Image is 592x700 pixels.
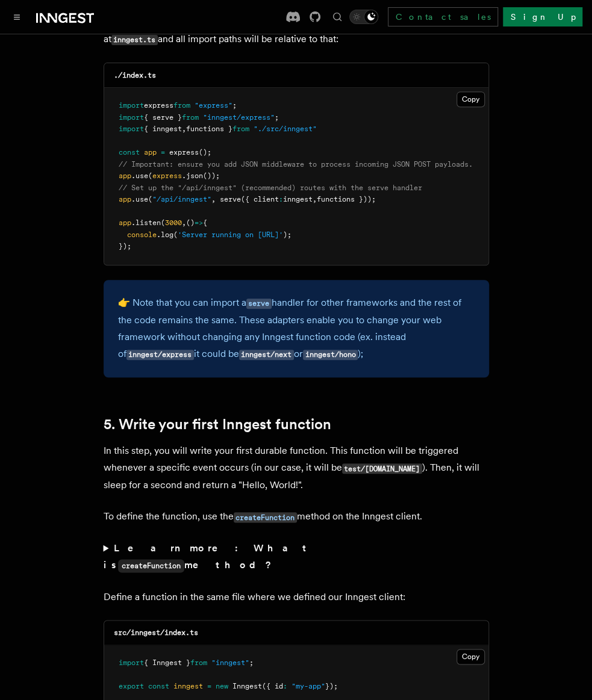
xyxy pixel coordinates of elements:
[119,113,144,122] span: import
[104,589,489,606] p: Define a function in the same file where we defined our Inngest client:
[203,172,220,180] span: ());
[173,101,190,110] span: from
[178,231,283,239] span: 'Server running on [URL]'
[165,218,182,227] span: 3000
[118,294,475,363] p: 👉 Note that you can import a handler for other frameworks and the rest of the code remains the sa...
[186,125,232,133] span: functions }
[317,195,376,203] span: functions }));
[275,113,279,122] span: ;
[118,559,184,572] code: createFunction
[262,682,283,690] span: ({ id
[119,195,131,203] span: app
[246,299,272,309] code: serve
[182,125,186,133] span: ,
[114,628,198,637] code: src/inngest/index.ts
[10,10,24,24] button: Toggle navigation
[182,113,199,122] span: from
[148,682,169,690] span: const
[119,101,144,110] span: import
[148,195,152,203] span: (
[283,682,287,690] span: :
[246,297,272,308] a: serve
[279,195,283,203] span: :
[144,101,173,110] span: express
[211,658,249,667] span: "inngest"
[131,218,161,227] span: .listen
[144,658,190,667] span: { Inngest }
[119,160,473,169] span: // Important: ensure you add JSON middleware to process incoming JSON POST payloads.
[203,113,275,122] span: "inngest/express"
[119,242,131,250] span: });
[104,540,489,574] summary: Learn more: What iscreateFunctionmethod?
[195,101,232,110] span: "express"
[152,172,182,180] span: express
[283,231,291,239] span: );
[232,101,237,110] span: ;
[104,416,331,433] a: 5. Write your first Inngest function
[303,350,358,360] code: inngest/hono
[144,148,157,156] span: app
[207,682,211,690] span: =
[157,231,173,239] span: .log
[456,649,485,664] button: Copy
[249,658,254,667] span: ;
[182,172,203,180] span: .json
[104,442,489,494] p: In this step, you will write your first durable function. This function will be triggered wheneve...
[241,195,279,203] span: ({ client
[388,7,498,26] a: Contact sales
[161,148,165,156] span: =
[173,682,203,690] span: inngest
[104,542,311,571] strong: Learn more: What is method?
[283,195,313,203] span: inngest
[203,218,207,227] span: {
[144,125,182,133] span: { inngest
[220,195,241,203] span: serve
[291,682,325,690] span: "my-app"
[126,350,194,360] code: inngest/express
[161,218,165,227] span: (
[216,682,228,690] span: new
[119,682,144,690] span: export
[503,7,582,26] a: Sign Up
[342,463,422,474] code: test/[DOMAIN_NAME]
[144,113,182,122] span: { serve }
[325,682,338,690] span: });
[456,91,485,107] button: Copy
[119,148,140,156] span: const
[330,10,344,24] button: Find something...
[169,148,199,156] span: express
[119,184,422,192] span: // Set up the "/api/inngest" (recommended) routes with the serve handler
[211,195,216,203] span: ,
[182,218,186,227] span: ,
[131,195,148,203] span: .use
[127,231,157,239] span: console
[232,125,249,133] span: from
[186,218,195,227] span: ()
[195,218,203,227] span: =>
[349,10,378,24] button: Toggle dark mode
[239,350,294,360] code: inngest/next
[119,125,144,133] span: import
[131,172,148,180] span: .use
[104,508,489,525] p: To define the function, use the method on the Inngest client.
[119,218,131,227] span: app
[148,172,152,180] span: (
[114,71,156,79] code: ./index.ts
[234,512,297,522] code: createFunction
[232,682,262,690] span: Inngest
[254,125,317,133] span: "./src/inngest"
[119,658,144,667] span: import
[152,195,211,203] span: "/api/inngest"
[119,172,131,180] span: app
[313,195,317,203] span: ,
[111,35,158,45] code: inngest.ts
[173,231,178,239] span: (
[190,658,207,667] span: from
[199,148,211,156] span: ();
[234,510,297,522] a: createFunction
